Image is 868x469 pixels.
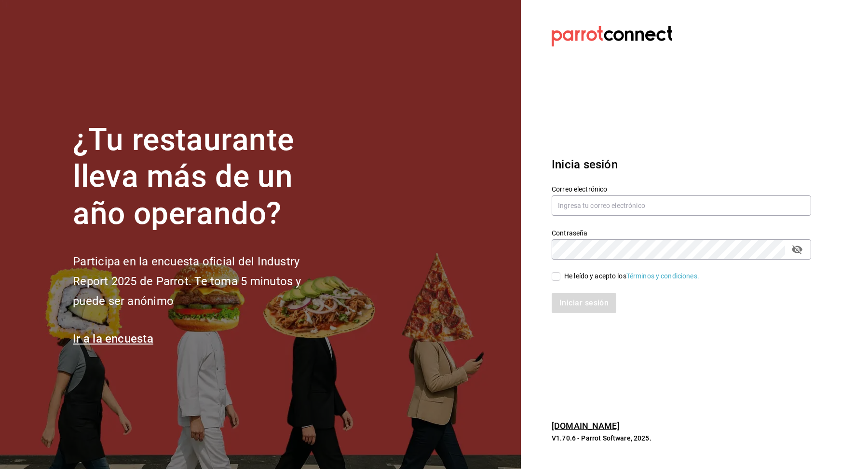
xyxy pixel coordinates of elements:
input: Ingresa tu correo electrónico [552,195,811,216]
h2: Participa en la encuesta oficial del Industry Report 2025 de Parrot. Te toma 5 minutos y puede se... [73,252,333,311]
a: Términos y condiciones. [626,272,699,280]
h1: ¿Tu restaurante lleva más de un año operando? [73,122,333,233]
div: He leído y acepto los [564,271,699,281]
p: V1.70.6 - Parrot Software, 2025. [552,433,811,443]
a: [DOMAIN_NAME] [552,421,620,431]
label: Correo electrónico [552,185,811,192]
label: Contraseña [552,229,811,236]
button: passwordField [789,241,805,258]
a: Ir a la encuesta [73,332,153,345]
h3: Inicia sesión [552,156,811,173]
